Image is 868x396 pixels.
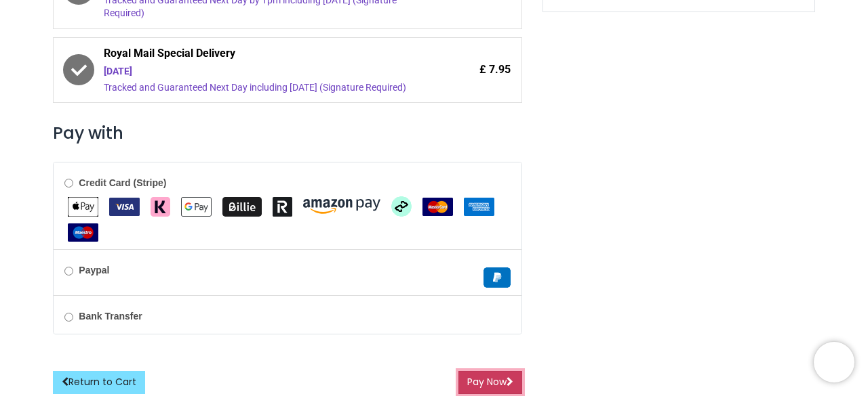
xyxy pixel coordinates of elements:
img: MasterCard [422,198,453,216]
img: Billie [222,197,262,217]
span: Afterpay Clearpay [391,200,412,211]
img: American Express [464,198,494,216]
span: £ 7.95 [479,62,511,77]
img: Amazon Pay [303,199,380,214]
span: Revolut Pay [273,200,292,211]
span: American Express [464,200,494,211]
a: Return to Cart [53,371,145,394]
button: Pay Now [458,371,522,394]
span: Klarna [151,200,170,211]
input: Paypal [64,267,73,276]
b: Credit Card (Stripe) [79,177,166,188]
input: Bank Transfer [64,313,73,322]
span: Amazon Pay [303,200,380,211]
span: MasterCard [422,200,453,211]
span: VISA [109,200,140,211]
span: Royal Mail Special Delivery [104,46,429,65]
span: Apple Pay [68,200,98,211]
img: Afterpay Clearpay [391,196,412,217]
h3: Pay with [53,122,521,145]
img: Apple Pay [68,197,98,217]
iframe: Brevo live chat [814,342,854,382]
span: Maestro [68,226,98,237]
img: Google Pay [181,197,212,217]
b: Bank Transfer [79,311,142,322]
img: Klarna [151,197,170,217]
span: Paypal [484,271,511,282]
div: [DATE] [104,65,429,79]
img: VISA [109,198,140,216]
div: Tracked and Guaranteed Next Day including [DATE] (Signature Required) [104,81,429,95]
span: Google Pay [181,200,212,211]
img: Paypal [484,267,511,288]
img: Revolut Pay [273,197,292,217]
input: Credit Card (Stripe) [64,179,73,188]
b: Paypal [79,265,109,276]
img: Maestro [68,223,98,242]
span: Billie [222,200,262,211]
